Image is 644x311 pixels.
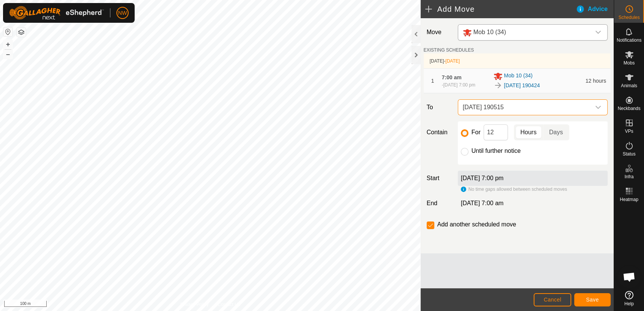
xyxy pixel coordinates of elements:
[424,128,455,137] label: Contain
[461,200,504,206] span: [DATE] 7:00 am
[625,129,633,134] span: VPs
[549,128,563,137] span: Days
[504,82,540,90] a: [DATE] 190424
[430,58,444,64] span: [DATE]
[620,197,638,202] span: Heatmap
[622,152,635,156] span: Status
[443,82,475,88] span: [DATE] 7:00 pm
[424,174,455,183] label: Start
[504,72,532,81] span: Mob 10 (34)
[543,297,561,303] span: Cancel
[576,5,614,14] div: Advice
[442,82,475,88] div: -
[218,301,240,308] a: Contact Us
[586,297,599,303] span: Save
[471,129,481,135] label: For
[624,174,633,179] span: Infra
[591,100,606,115] div: dropdown trigger
[591,25,606,40] div: dropdown trigger
[624,302,634,306] span: Help
[520,128,537,137] span: Hours
[460,25,591,40] span: Mob 10
[17,28,26,37] button: Map Layers
[424,99,455,115] label: To
[437,221,516,228] label: Add another scheduled move
[468,187,567,192] span: No time gaps allowed between scheduled moves
[614,288,644,309] a: Help
[431,78,434,84] span: 1
[461,175,504,181] label: [DATE] 7:00 pm
[473,29,506,35] span: Mob 10 (34)
[445,58,460,64] span: [DATE]
[617,38,641,42] span: Notifications
[618,265,641,288] div: Open chat
[460,100,591,115] span: 2025-05-13 190515
[3,50,13,59] button: –
[444,58,460,64] span: -
[425,5,576,14] h2: Add Move
[534,293,571,306] button: Cancel
[424,24,455,41] label: Move
[424,199,455,208] label: End
[586,78,606,84] span: 12 hours
[180,301,209,308] a: Privacy Policy
[3,27,13,36] button: Reset Map
[618,15,639,20] span: Schedules
[442,74,462,80] span: 7:00 am
[471,148,521,154] label: Until further notice
[621,83,637,88] span: Animals
[574,293,611,306] button: Save
[3,40,13,49] button: +
[617,106,640,111] span: Neckbands
[9,6,104,20] img: Gallagher Logo
[624,61,635,65] span: Mobs
[424,47,474,53] label: EXISTING SCHEDULES
[493,81,503,90] img: To
[118,9,127,17] span: NW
